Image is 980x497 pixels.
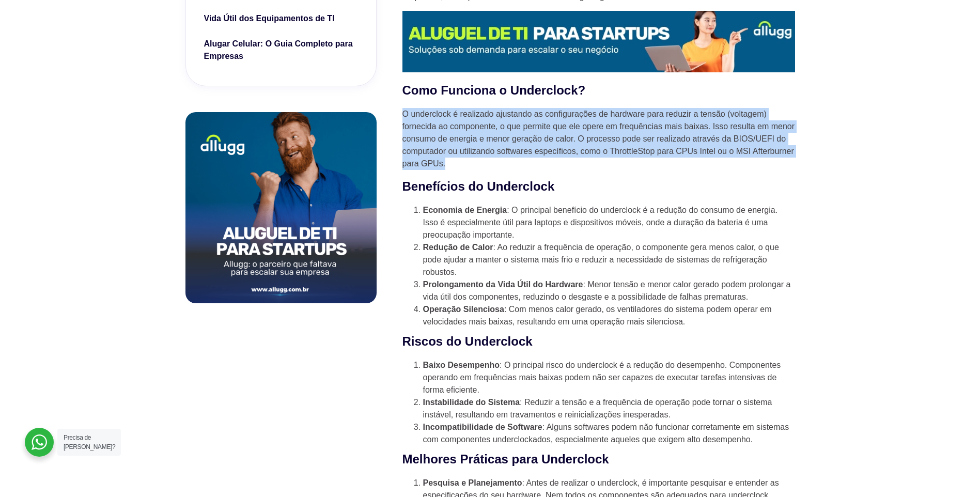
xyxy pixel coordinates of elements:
li: : Ao reduzir a frequência de operação, o componente gera menos calor, o que pode ajudar a manter ... [423,241,795,278]
strong: Instabilidade do Sistema [423,398,520,407]
p: O underclock é realizado ajustando as configurações de hardware para reduzir a tensão (voltagem) ... [402,108,795,170]
h3: Benefícios do Underclock [402,177,795,196]
li: : Reduzir a tensão e a frequência de operação pode tornar o sistema instável, resultando em trava... [423,396,795,421]
li: : Com menos calor gerado, os ventiladores do sistema podem operar em velocidades mais baixas, res... [423,303,795,328]
h3: Melhores Práticas para Underclock [402,450,795,469]
img: aluguel de notebook para startups [185,112,377,303]
div: Widget de chat [794,365,980,497]
strong: Prolongamento da Vida Útil do Hardware [423,280,583,289]
li: : O principal benefício do underclock é a redução do consumo de energia. Isso é especialmente úti... [423,204,795,241]
span: Precisa de [PERSON_NAME]? [64,434,115,451]
a: Vida Útil dos Equipamentos de TI [204,12,358,27]
strong: Economia de Energia [423,206,507,214]
strong: Baixo Desempenho [423,361,500,369]
iframe: Chat Widget [794,365,980,497]
img: Aluguel de Notebook [402,11,795,72]
strong: Incompatibilidade de Software [423,423,542,431]
h3: Como Funciona o Underclock? [402,81,795,100]
li: : Alguns softwares podem não funcionar corretamente em sistemas com componentes underclockados, e... [423,421,795,446]
strong: Pesquisa e Planejamento [423,478,522,487]
li: : O principal risco do underclock é a redução do desempenho. Componentes operando em frequências ... [423,359,795,396]
strong: Redução de Calor [423,243,493,252]
a: Alugar Celular: O Guia Completo para Empresas [204,38,358,65]
strong: Operação Silenciosa [423,305,504,314]
h3: Riscos do Underclock [402,332,795,351]
li: : Menor tensão e menor calor gerado podem prolongar a vida útil dos componentes, reduzindo o desg... [423,278,795,303]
